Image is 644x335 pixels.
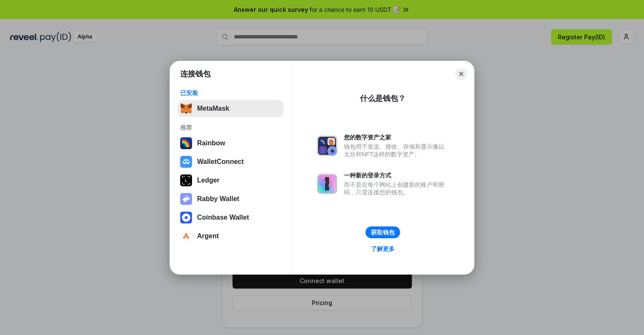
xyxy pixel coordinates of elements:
img: svg+xml,%3Csvg%20xmlns%3D%22http%3A%2F%2Fwww.w3.org%2F2000%2Fsvg%22%20fill%3D%22none%22%20viewBox... [180,193,192,205]
div: Coinbase Wallet [197,214,249,221]
button: Rainbow [178,135,284,152]
img: svg+xml,%3Csvg%20width%3D%2228%22%20height%3D%2228%22%20viewBox%3D%220%200%2028%2028%22%20fill%3D... [180,230,192,242]
button: WalletConnect [178,153,284,170]
div: 您的数字资产之家 [344,133,449,141]
div: 获取钱包 [371,229,395,236]
div: 什么是钱包？ [360,93,406,103]
button: MetaMask [178,100,284,117]
img: svg+xml,%3Csvg%20xmlns%3D%22http%3A%2F%2Fwww.w3.org%2F2000%2Fsvg%22%20fill%3D%22none%22%20viewBox... [317,174,337,194]
div: 已安装 [180,89,281,97]
button: Argent [178,228,284,245]
div: 一种新的登录方式 [344,172,449,179]
div: 而不是在每个网站上创建新的账户和密码，只需连接您的钱包。 [344,181,449,196]
div: MetaMask [197,105,229,112]
div: 推荐 [180,124,281,131]
button: Close [455,68,467,80]
div: WalletConnect [197,158,244,166]
button: Ledger [178,172,284,189]
h1: 连接钱包 [180,69,211,79]
div: Rainbow [197,139,225,147]
img: svg+xml,%3Csvg%20xmlns%3D%22http%3A%2F%2Fwww.w3.org%2F2000%2Fsvg%22%20width%3D%2228%22%20height%3... [180,174,192,186]
button: Rabby Wallet [178,191,284,207]
a: 了解更多 [366,243,400,254]
img: svg+xml,%3Csvg%20width%3D%22120%22%20height%3D%22120%22%20viewBox%3D%220%200%20120%20120%22%20fil... [180,137,192,149]
button: Coinbase Wallet [178,209,284,226]
div: 了解更多 [371,245,395,253]
img: svg+xml,%3Csvg%20fill%3D%22none%22%20height%3D%2233%22%20viewBox%3D%220%200%2035%2033%22%20width%... [180,103,192,114]
img: svg+xml,%3Csvg%20xmlns%3D%22http%3A%2F%2Fwww.w3.org%2F2000%2Fsvg%22%20fill%3D%22none%22%20viewBox... [317,136,337,156]
div: 钱包用于发送、接收、存储和显示像以太坊和NFT这样的数字资产。 [344,143,449,158]
img: svg+xml,%3Csvg%20width%3D%2228%22%20height%3D%2228%22%20viewBox%3D%220%200%2028%2028%22%20fill%3D... [180,156,192,168]
div: Rabby Wallet [197,195,239,203]
div: Ledger [197,177,219,184]
img: svg+xml,%3Csvg%20width%3D%2228%22%20height%3D%2228%22%20viewBox%3D%220%200%2028%2028%22%20fill%3D... [180,212,192,223]
button: 获取钱包 [365,226,400,238]
div: Argent [197,232,219,240]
